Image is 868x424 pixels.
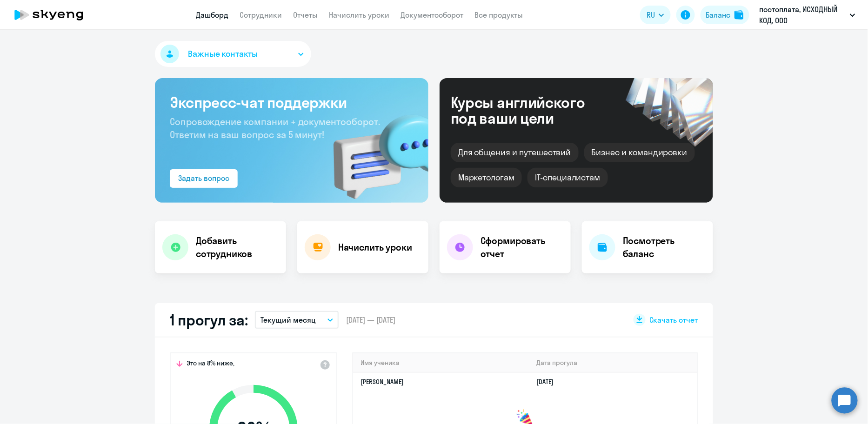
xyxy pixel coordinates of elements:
[196,10,228,20] a: Дашборд
[640,6,671,24] button: RU
[537,378,561,386] a: [DATE]
[338,241,412,254] h4: Начислить уроки
[353,353,529,372] th: Имя ученика
[329,10,389,20] a: Начислить уроки
[188,48,258,60] span: Важные контакты
[647,9,655,20] span: RU
[260,314,316,325] p: Текущий месяц
[155,41,311,67] button: Важные контакты
[346,315,395,325] span: [DATE] — [DATE]
[451,94,610,126] div: Курсы английского под ваши цели
[170,169,238,188] button: Задать вопрос
[293,10,318,20] a: Отчеты
[170,311,247,329] h2: 1 прогул за:
[401,10,463,20] a: Документооборот
[361,378,404,386] a: [PERSON_NAME]
[170,93,414,112] h3: Экспресс-чат поддержки
[170,116,380,140] span: Сопровождение компании + документооборот. Ответим на ваш вопрос за 5 минут!
[734,10,744,20] img: balance
[755,4,860,26] button: постоплата, ИСХОДНЫЙ КОД, ООО
[706,9,731,20] div: Баланс
[320,98,428,203] img: bg-img
[701,6,749,24] button: Балансbalance
[529,353,697,372] th: Дата прогула
[451,168,522,187] div: Маркетологам
[527,168,608,187] div: IT-специалистам
[481,234,563,260] h4: Сформировать отчет
[474,10,523,20] a: Все продукты
[240,10,282,20] a: Сотрудники
[196,234,279,260] h4: Добавить сотрудников
[187,359,234,370] span: Это на 8% ниже,
[451,143,579,162] div: Для общения и путешествий
[584,143,695,162] div: Бизнес и командировки
[255,311,339,329] button: Текущий месяц
[760,4,846,26] p: постоплата, ИСХОДНЫЙ КОД, ООО
[649,315,698,325] span: Скачать отчет
[623,234,706,260] h4: Посмотреть баланс
[178,172,229,184] div: Задать вопрос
